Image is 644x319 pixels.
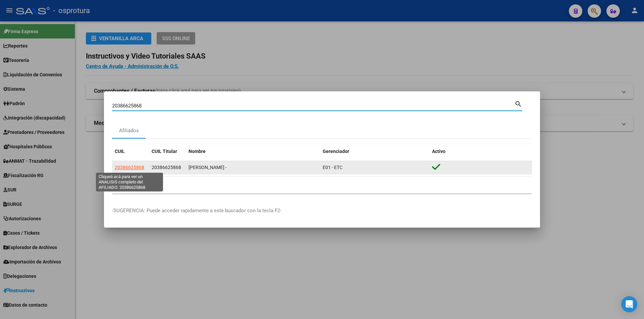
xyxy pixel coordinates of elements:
datatable-header-cell: Activo [429,144,532,159]
span: CUIL [115,149,125,154]
div: [PERSON_NAME] - [189,164,317,171]
span: 20386625868 [115,165,144,170]
p: -SUGERENCIA: Puede acceder rapidamente a este buscador con la tecla F2- [112,207,532,215]
span: Nombre [189,149,206,154]
div: 1 total [112,177,532,193]
span: Gerenciador [323,149,349,154]
datatable-header-cell: Nombre [186,144,320,159]
datatable-header-cell: Gerenciador [320,144,429,159]
span: 20386625868 [152,165,181,170]
datatable-header-cell: CUIL Titular [149,144,186,159]
span: Activo [432,149,445,154]
span: E01 - ETC [323,165,342,170]
div: Afiliados [119,127,139,135]
div: Open Intercom Messenger [621,296,637,312]
span: CUIL Titular [152,149,177,154]
mat-icon: search [515,99,522,107]
datatable-header-cell: CUIL [112,144,149,159]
